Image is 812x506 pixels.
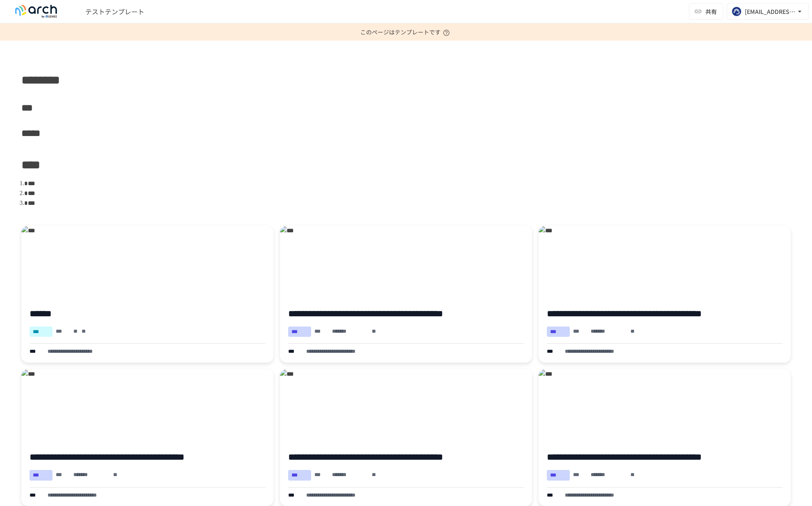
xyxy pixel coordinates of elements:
[10,5,62,18] img: logo-default@2x-9cf2c760.svg
[85,7,144,16] span: テストテンプレート
[727,3,809,20] button: [EMAIL_ADDRESS][DOMAIN_NAME]
[745,7,796,17] div: [EMAIL_ADDRESS][DOMAIN_NAME]
[360,23,452,41] p: このページはテンプレートです
[705,7,717,16] span: 共有
[689,3,723,20] button: 共有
